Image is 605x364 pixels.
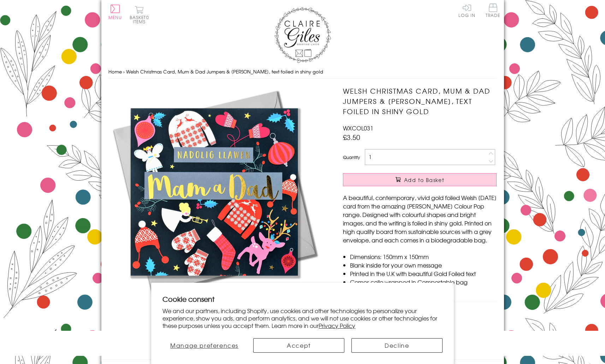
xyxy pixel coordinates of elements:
a: Home [108,68,122,75]
button: Accept [253,338,344,353]
span: › [123,68,125,75]
p: A beautiful, contemporary, vivid gold foiled Welsh [DATE] card from the amazing [PERSON_NAME] Col... [343,193,497,244]
span: Manage preferences [170,341,238,350]
span: £3.50 [343,132,360,142]
a: Trade [486,4,500,19]
span: Trade [486,4,500,17]
button: Menu [108,5,122,19]
li: Comes cello wrapped in Compostable bag [350,278,497,286]
span: WXCOL031 [343,124,373,132]
button: Basket0 items [130,6,149,24]
span: Welsh Christmas Card, Mum & Dad Jumpers & [PERSON_NAME], text foiled in shiny gold [126,68,323,75]
button: Decline [351,338,443,353]
button: Manage preferences [162,338,246,353]
img: Welsh Christmas Card, Mum & Dad Jumpers & Reindeer, text foiled in shiny gold [108,86,320,298]
h2: Cookie consent [162,294,443,304]
a: Privacy Policy [319,321,355,330]
span: 0 items [133,14,149,25]
h1: Welsh Christmas Card, Mum & Dad Jumpers & [PERSON_NAME], text foiled in shiny gold [343,86,497,116]
span: Menu [108,14,122,20]
li: Dimensions: 150mm x 150mm [350,252,497,261]
nav: breadcrumbs [108,65,497,79]
img: Claire Giles Greetings Cards [274,7,331,63]
p: We and our partners, including Shopify, use cookies and other technologies to personalize your ex... [162,307,443,329]
button: Add to Basket [343,173,497,186]
a: Log In [458,4,475,17]
label: Quantity [343,154,360,160]
li: Blank inside for your own message [350,261,497,269]
span: Add to Basket [404,176,444,183]
li: Printed in the U.K with beautiful Gold Foiled text [350,269,497,278]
